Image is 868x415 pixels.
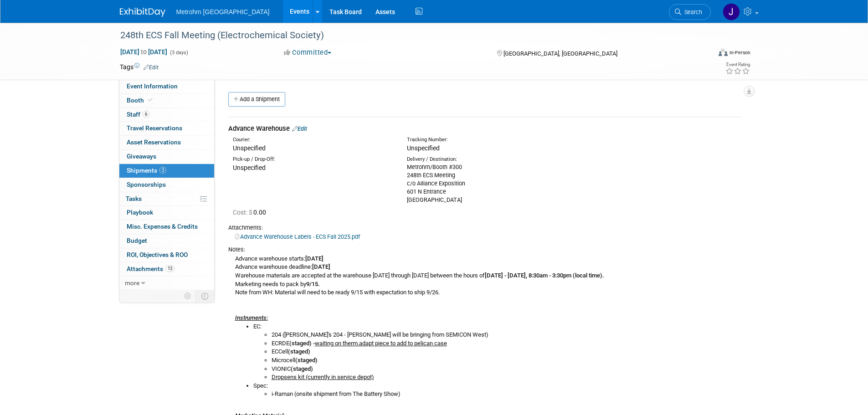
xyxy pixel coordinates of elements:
[315,340,447,347] u: waiting on therm.adapt piece to add to pelican case
[228,92,285,107] a: Add a Shipment
[127,82,178,90] span: Event Information
[176,8,270,15] span: Metrohm [GEOGRAPHIC_DATA]
[235,233,360,240] a: Advance Warehouse Labels - ECS Fall 2025.pdf
[119,248,214,262] a: ROI, Objectives & ROO
[288,348,310,355] b: (staged)
[127,111,149,118] span: Staff
[291,365,313,372] b: (staged)
[119,234,214,248] a: Budget
[503,50,617,57] span: [GEOGRAPHIC_DATA], [GEOGRAPHIC_DATA]
[119,122,214,135] a: Travel Reservations
[657,47,751,61] div: Event Format
[723,3,740,20] img: Joanne Yam
[281,48,335,57] button: Committed
[312,263,330,270] b: [DATE]
[120,48,168,56] span: [DATE] [DATE]
[127,138,181,146] span: Asset Reservations
[119,136,214,149] a: Asset Reservations
[272,365,742,374] li: VIONIC
[292,125,307,132] a: Edit
[407,136,611,143] div: Tracking Number:
[125,279,139,287] span: more
[228,224,742,232] div: Attachments:
[253,323,742,382] li: EC:
[233,164,266,171] span: Unspecified
[119,206,214,220] a: Playbook
[233,209,270,216] span: 0.00
[233,136,393,143] div: Courier:
[159,167,166,174] span: 3
[233,143,393,153] div: Unspecified
[407,144,440,152] span: Unspecified
[119,262,214,276] a: Attachments13
[228,246,742,254] div: Notes:
[272,356,742,365] li: Microcell
[119,220,214,234] a: Misc. Expenses & Credits
[119,94,214,108] a: Booth
[306,281,320,287] b: 9/15.
[407,156,567,163] div: Delivery / Destination:
[119,178,214,192] a: Sponsorships
[235,314,268,321] i: Instruments:
[127,265,175,272] span: Attachments
[485,272,604,279] b: [DATE] - [DATE], 8:30am - 3:30pm (local time).
[233,156,393,163] div: Pick-up / Drop-Off:
[144,64,159,71] a: Edit
[669,4,711,20] a: Search
[681,9,702,15] span: Search
[305,255,324,262] b: [DATE]
[127,223,198,230] span: Misc. Expenses & Credits
[127,124,182,132] span: Travel Reservations
[295,357,318,364] b: (staged)
[148,97,153,102] i: Booth reservation complete
[143,111,149,118] span: 6
[127,237,147,244] span: Budget
[725,62,750,67] div: Event Rating
[272,390,742,399] li: i-Raman (onsite shipment from The Battery Show)
[127,167,166,174] span: Shipments
[120,8,165,17] img: ExhibitDay
[127,97,154,104] span: Booth
[120,62,159,72] td: Tags
[127,209,153,216] span: Playbook
[119,108,214,122] a: Staff6
[729,49,750,56] div: In-Person
[195,290,214,302] td: Toggle Event Tabs
[272,331,742,339] li: 204 ([PERSON_NAME]'s 204 - [PERSON_NAME] will be bringing from SEMICON West)
[719,49,728,56] img: Format-Inperson.png
[119,164,214,178] a: Shipments3
[126,195,142,202] span: Tasks
[127,181,166,188] span: Sponsorships
[165,265,175,272] span: 13
[119,80,214,93] a: Event Information
[169,50,188,56] span: (3 days)
[233,209,253,216] span: Cost: $
[407,163,567,204] div: Metrohm/Booth #300 248th ECS Meeting c/o Alliance Exposition 601 N Entrance [GEOGRAPHIC_DATA]
[127,153,156,160] span: Giveaways
[180,290,196,302] td: Personalize Event Tab Strip
[289,340,315,347] b: (staged) -
[272,339,742,348] li: ECRDE
[272,374,374,380] u: Dropsens kit (currently in service depot)
[228,124,742,133] div: Advance Warehouse
[119,192,214,206] a: Tasks
[117,27,697,44] div: 248th ECS Fall Meeting (Electrochemical Society)
[253,382,742,399] li: Spec:
[272,348,742,356] li: ECCell
[139,48,148,56] span: to
[127,251,188,258] span: ROI, Objectives & ROO
[119,277,214,290] a: more
[119,150,214,164] a: Giveaways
